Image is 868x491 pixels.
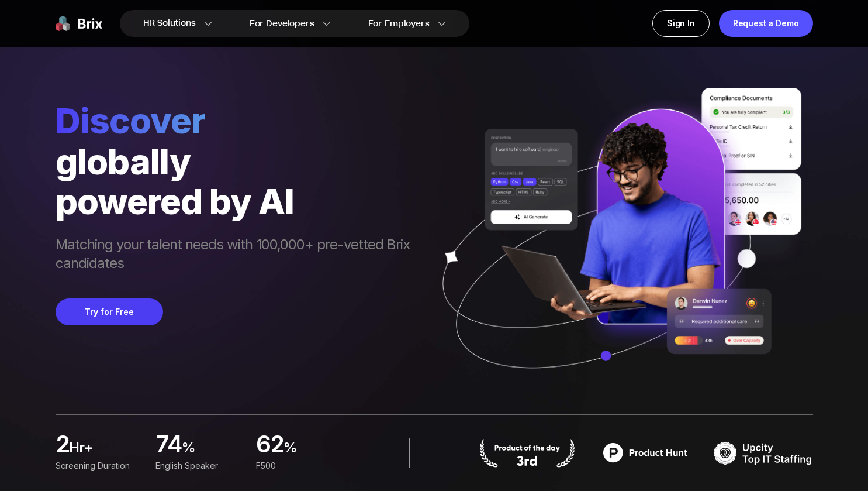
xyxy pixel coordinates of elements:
img: product hunt badge [478,438,577,468]
span: HR Solutions [143,14,196,33]
span: hr+ [69,438,141,462]
span: For Developers [250,18,314,30]
img: TOP IT STAFFING [714,438,813,468]
img: product hunt badge [596,438,695,468]
span: For Employers [368,18,430,30]
span: Matching your talent needs with 100,000+ pre-vetted Brix candidates [56,235,421,275]
div: globally [56,142,421,181]
a: Sign In [652,10,710,37]
div: English Speaker [155,459,241,472]
div: F500 [255,459,341,472]
div: powered by AI [56,181,421,221]
span: 62 [255,434,283,457]
img: ai generate [421,88,813,403]
span: 74 [155,434,182,457]
span: Discover [56,99,421,142]
span: % [283,438,342,462]
button: Try for Free [56,298,163,325]
span: 2 [56,434,69,457]
div: Screening duration [56,459,141,472]
span: % [182,438,242,462]
a: Request a Demo [719,10,813,37]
